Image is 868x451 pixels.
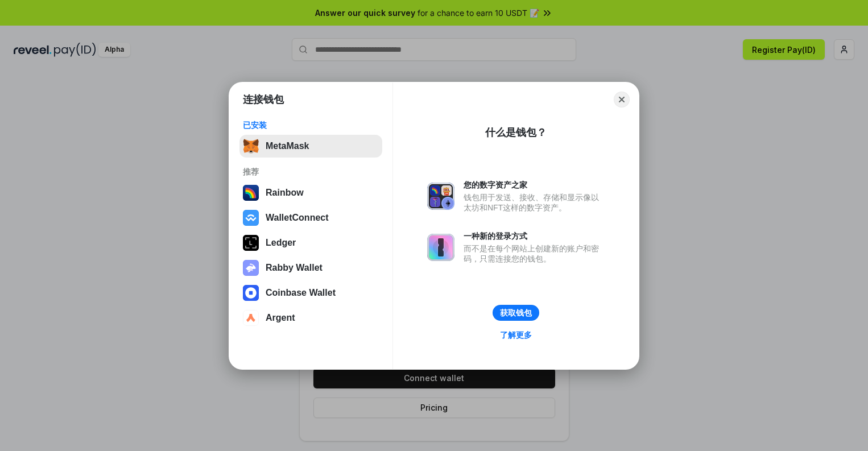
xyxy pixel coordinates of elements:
div: WalletConnect [266,213,329,223]
img: svg+xml,%3Csvg%20xmlns%3D%22http%3A%2F%2Fwww.w3.org%2F2000%2Fsvg%22%20fill%3D%22none%22%20viewBox... [427,183,454,210]
img: svg+xml,%3Csvg%20fill%3D%22none%22%20height%3D%2233%22%20viewBox%3D%220%200%2035%2033%22%20width%... [243,138,259,154]
div: 您的数字资产之家 [464,180,605,190]
button: Rainbow [239,181,382,204]
img: svg+xml,%3Csvg%20width%3D%2228%22%20height%3D%2228%22%20viewBox%3D%220%200%2028%2028%22%20fill%3D... [243,285,259,301]
button: Argent [239,307,382,329]
div: 获取钱包 [500,308,532,318]
div: Ledger [266,238,296,248]
button: Rabby Wallet [239,256,382,279]
div: Coinbase Wallet [266,288,336,298]
div: MetaMask [266,141,309,151]
div: 已安装 [243,120,379,130]
img: svg+xml,%3Csvg%20xmlns%3D%22http%3A%2F%2Fwww.w3.org%2F2000%2Fsvg%22%20fill%3D%22none%22%20viewBox... [427,234,454,261]
div: Argent [266,313,295,323]
div: 什么是钱包？ [485,126,547,139]
button: Coinbase Wallet [239,282,382,304]
button: Close [614,92,630,107]
div: Rainbow [266,188,304,198]
div: 钱包用于发送、接收、存储和显示像以太坊和NFT这样的数字资产。 [464,192,605,213]
h1: 连接钱包 [243,93,284,106]
img: svg+xml,%3Csvg%20xmlns%3D%22http%3A%2F%2Fwww.w3.org%2F2000%2Fsvg%22%20width%3D%2228%22%20height%3... [243,235,259,251]
img: svg+xml,%3Csvg%20xmlns%3D%22http%3A%2F%2Fwww.w3.org%2F2000%2Fsvg%22%20fill%3D%22none%22%20viewBox... [243,260,259,276]
button: WalletConnect [239,206,382,229]
img: svg+xml,%3Csvg%20width%3D%2228%22%20height%3D%2228%22%20viewBox%3D%220%200%2028%2028%22%20fill%3D... [243,210,259,226]
div: 推荐 [243,167,379,177]
a: 了解更多 [493,328,539,342]
button: MetaMask [239,135,382,158]
div: 而不是在每个网站上创建新的账户和密码，只需连接您的钱包。 [464,243,605,264]
div: Rabby Wallet [266,263,323,273]
div: 了解更多 [500,330,532,340]
div: 一种新的登录方式 [464,231,605,241]
img: svg+xml,%3Csvg%20width%3D%2228%22%20height%3D%2228%22%20viewBox%3D%220%200%2028%2028%22%20fill%3D... [243,310,259,326]
button: 获取钱包 [493,305,539,321]
img: svg+xml,%3Csvg%20width%3D%22120%22%20height%3D%22120%22%20viewBox%3D%220%200%20120%20120%22%20fil... [243,185,259,201]
button: Ledger [239,231,382,254]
